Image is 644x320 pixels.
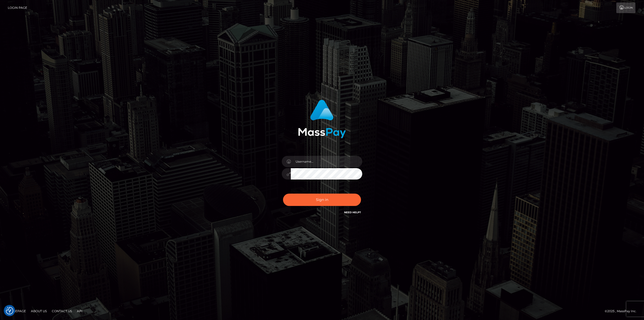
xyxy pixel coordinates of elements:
img: MassPay Login [298,100,346,138]
a: Homepage [6,307,28,315]
input: Username... [291,156,362,167]
a: Need Help? [344,211,361,214]
a: Login Page [8,3,27,13]
a: API [75,307,85,315]
button: Sign in [283,194,361,206]
a: Login [616,3,635,13]
img: Revisit consent button [6,307,13,314]
a: Contact Us [50,307,74,315]
button: Consent Preferences [6,307,13,314]
div: © 2025 , MassPay Inc. [605,308,640,314]
a: About Us [29,307,49,315]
